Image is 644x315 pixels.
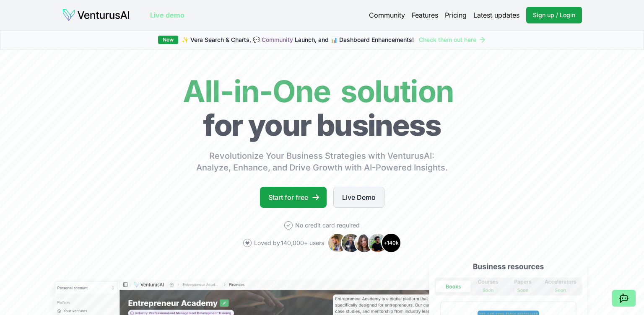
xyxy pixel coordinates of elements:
[333,187,384,208] a: Live Demo
[445,10,467,20] a: Pricing
[473,10,519,20] a: Latest updates
[341,233,361,253] img: Avatar 2
[327,233,348,253] img: Avatar 1
[354,233,374,253] img: Avatar 3
[419,36,486,44] a: Check them out here
[526,7,582,23] a: Sign up / Login
[412,10,438,20] a: Features
[182,36,414,44] span: ✨ Vera Search & Charts, 💬 Launch, and 📊 Dashboard Enhancements!
[369,10,405,20] a: Community
[533,11,575,19] span: Sign up / Login
[62,8,130,22] img: logo
[260,187,327,208] a: Start for free
[150,10,184,20] a: Live demo
[262,36,293,43] a: Community
[368,233,388,253] img: Avatar 4
[158,36,178,44] div: New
